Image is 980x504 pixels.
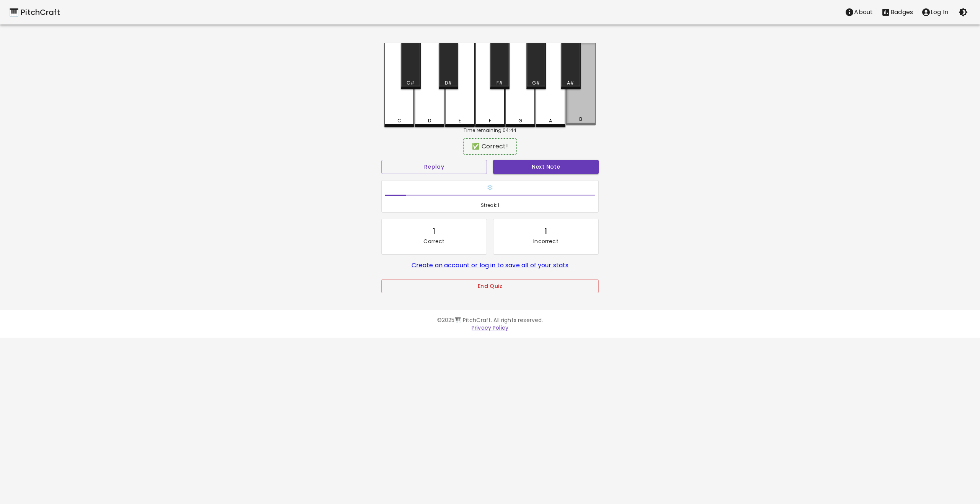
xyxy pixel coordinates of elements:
button: End Quiz [381,279,599,293]
p: © 2025 🎹 PitchCraft. All rights reserved. [269,316,710,324]
div: 1 [433,225,435,237]
span: Streak: 1 [385,202,595,209]
button: About [841,5,877,20]
p: Incorrect [533,237,558,245]
a: Privacy Policy [472,324,508,332]
div: F [489,117,491,124]
h6: ❄️ [385,184,595,192]
button: Stats [877,5,917,20]
p: About [854,8,873,17]
div: A [549,117,552,124]
div: G# [532,80,540,86]
div: D [428,117,431,124]
div: A# [567,80,574,86]
div: Time remaining: 04:44 [384,127,596,134]
p: Log In [931,8,948,17]
button: Next Note [493,160,599,174]
button: Replay [381,160,487,174]
button: account of current user [917,5,952,20]
div: ✅ Correct! [467,142,513,151]
div: E [459,117,461,124]
div: 1 [544,225,547,237]
div: F# [497,80,503,86]
div: B [579,116,582,123]
a: Create an account or log in to save all of your stats [412,261,569,270]
div: C [397,117,401,124]
a: 🎹 PitchCraft [9,6,60,18]
div: D# [445,80,452,86]
div: C# [407,80,415,86]
p: Badges [890,8,913,17]
div: G [518,117,522,124]
p: Correct [423,237,444,245]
